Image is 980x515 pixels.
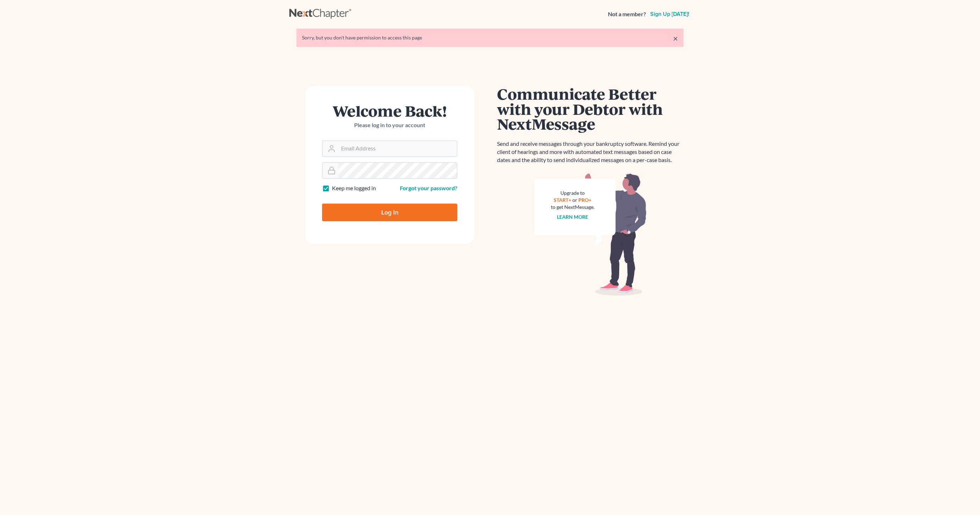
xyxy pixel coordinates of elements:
img: nextmessage_bg-59042aed3d76b12b5cd301f8e5b87938c9018125f34e5fa2b7a6b67550977c72.svg [534,173,647,296]
a: × [673,34,678,43]
a: Learn more [557,214,589,220]
h1: Communicate Better with your Debtor with NextMessage [497,86,684,131]
span: or [573,197,578,203]
div: Sorry, but you don't have permission to access this page [302,34,678,41]
p: Send and receive messages through your bankruptcy software. Remind your client of hearings and mo... [497,140,684,164]
div: Upgrade to [551,190,595,197]
a: PRO+ [579,197,592,203]
input: Log In [322,204,457,221]
a: START+ [554,197,572,203]
div: to get NextMessage. [551,204,595,211]
h1: Welcome Back! [322,103,457,118]
input: Email Address [338,141,457,156]
label: Keep me logged in [332,184,376,192]
p: Please log in to your account [322,121,457,129]
a: Forgot your password? [400,185,457,191]
strong: Not a member? [608,10,646,18]
a: Sign up [DATE]! [649,11,691,17]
